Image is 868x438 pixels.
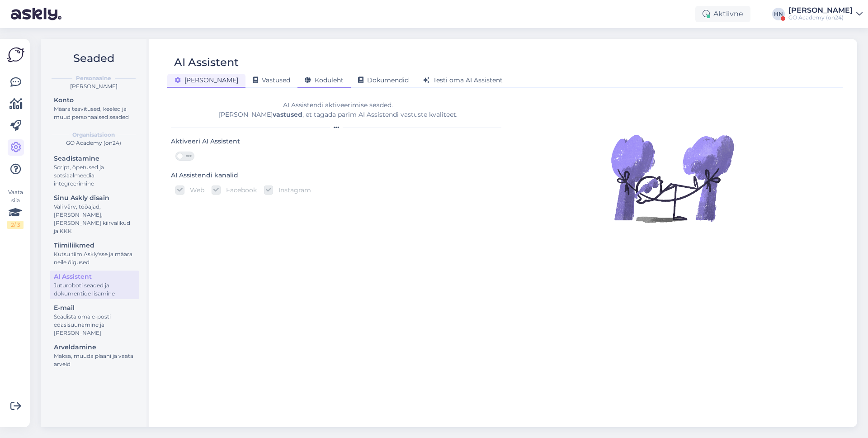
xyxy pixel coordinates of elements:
span: Koduleht [305,76,344,84]
b: Organisatsioon [72,131,115,139]
a: Sinu Askly disainVali värv, tööajad, [PERSON_NAME], [PERSON_NAME] kiirvalikud ja KKK [50,192,139,237]
a: KontoMäära teavitused, keeled ja muud personaalsed seaded [50,94,139,123]
div: Arveldamine [54,343,135,352]
a: TiimiliikmedKutsu tiim Askly'sse ja määra neile õigused [50,239,139,268]
div: Seadistamine [54,154,135,163]
div: Sinu Askly disain [54,193,135,203]
div: [PERSON_NAME] [48,82,139,90]
div: Konto [54,95,135,105]
span: Dokumendid [358,76,409,84]
div: Tiimiliikmed [54,241,135,250]
div: AI Assistent [54,272,135,281]
div: Kutsu tiim Askly'sse ja määra neile õigused [54,250,135,267]
div: Juturoboti seaded ja dokumentide lisamine [54,281,135,298]
div: [PERSON_NAME] [788,7,853,14]
div: Seadista oma e-posti edasisuunamine ja [PERSON_NAME] [54,313,135,337]
div: Vali värv, tööajad, [PERSON_NAME], [PERSON_NAME] kiirvalikud ja KKK [54,203,135,235]
span: Vastused [253,76,290,84]
div: GO Academy (on24) [788,14,853,21]
div: AI Assistendi aktiveerimise seaded. [PERSON_NAME] , et tagada parim AI Assistendi vastuste kvalit... [171,100,505,119]
span: OFF [183,152,194,160]
div: Maksa, muuda plaani ja vaata arveid [54,352,135,368]
label: Facebook [221,186,257,195]
div: AI Assistendi kanalid [171,171,238,181]
span: Testi oma AI Assistent [423,76,503,84]
div: E-mail [54,303,135,313]
div: 2 / 3 [7,221,24,229]
h2: Seaded [48,50,139,67]
a: AI AssistentJuturoboti seaded ja dokumentide lisamine [50,271,139,299]
span: [PERSON_NAME] [175,76,238,84]
a: ArveldamineMaksa, muuda plaani ja vaata arveid [50,341,139,370]
div: HN [772,8,785,20]
label: Instagram [273,186,311,195]
div: Aktiivne [695,6,750,22]
img: Askly Logo [7,46,24,63]
div: Vaata siia [7,188,24,229]
div: GO Academy (on24) [48,139,139,147]
a: SeadistamineScript, õpetused ja sotsiaalmeedia integreerimine [50,152,139,189]
div: AI Assistent [174,54,239,71]
b: Personaalne [76,74,111,82]
b: vastused [273,110,302,119]
a: E-mailSeadista oma e-posti edasisuunamine ja [PERSON_NAME] [50,302,139,338]
div: Määra teavitused, keeled ja muud personaalsed seaded [54,105,135,121]
div: Script, õpetused ja sotsiaalmeedia integreerimine [54,163,135,188]
div: Aktiveeri AI Assistent [171,137,240,147]
img: Illustration [609,115,736,242]
a: [PERSON_NAME]GO Academy (on24) [788,7,863,21]
label: Web [184,186,204,195]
